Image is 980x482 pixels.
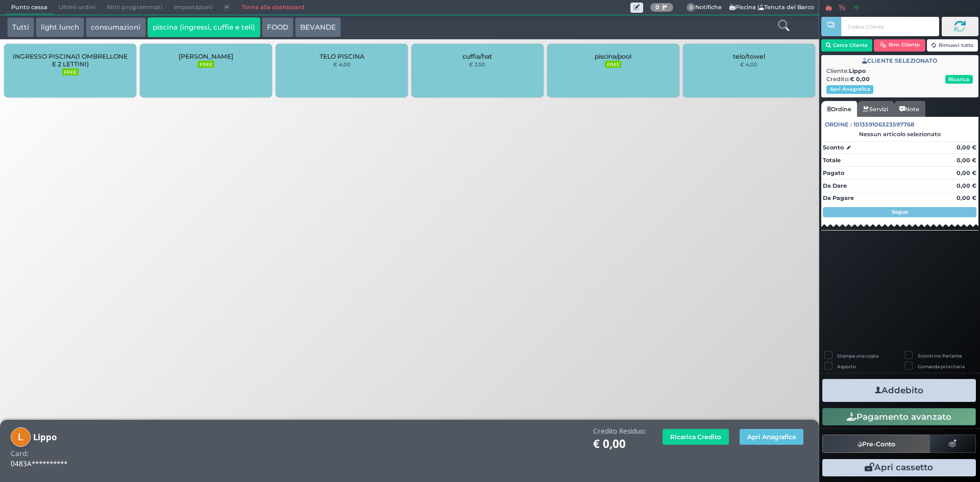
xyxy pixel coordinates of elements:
h1: € 0,00 [593,438,646,450]
button: Pagamento avanzato [822,408,976,425]
button: Ricarica Credito [663,429,729,445]
label: Stampa una copia [837,352,878,359]
strong: Sconto [823,143,844,152]
a: Servizi [857,101,894,117]
button: Ricarica [945,75,973,84]
span: [PERSON_NAME] [179,53,233,60]
span: Ritiri programmati [101,1,168,15]
b: Lippo [849,67,866,74]
strong: 0,00 € [957,157,976,164]
div: Cliente: [826,67,973,75]
span: cuffia/hat [462,53,492,60]
small: FREE [62,68,79,75]
span: Impostazioni [168,1,218,15]
div: Credito: [826,75,973,84]
button: Pre-Conto [822,435,930,453]
small: FREE [198,61,214,68]
span: piscina/pool [595,53,631,60]
button: Rimuovi tutto [927,39,978,52]
span: TELO PISCINA [320,53,364,60]
span: INGRESSO PISCINA(1 OMBRELLONE E 2 LETTINI) [13,53,128,68]
button: consumazioni [86,17,145,38]
h4: Card: [11,450,29,458]
label: Asporto [837,363,856,370]
span: Ordine : [825,120,852,129]
strong: 0,00 € [957,169,976,176]
button: Cerca Cliente [821,39,873,52]
label: Scontrino Parlante [918,352,962,359]
input: Codice Cliente [841,17,939,36]
strong: Da Pagare [823,194,854,201]
button: piscina (ingressi, cuffie e teli) [148,17,260,38]
button: Apri Anagrafica [826,85,873,94]
small: € 4,00 [740,61,757,67]
small: € 4,00 [333,61,351,67]
b: 0 [655,4,659,11]
div: Nessun articolo selezionato [821,131,978,138]
button: Tutti [7,17,34,38]
button: FOOD [262,17,293,38]
a: Torna alla dashboard [236,1,310,15]
strong: Segue [892,209,908,215]
span: 101359106323597768 [853,120,914,129]
span: CLIENTE SELEZIONATO [862,57,937,65]
a: Note [894,101,925,117]
strong: Da Dare [823,182,847,189]
strong: € 0,00 [850,75,870,83]
button: Apri cassetto [822,459,976,476]
b: Lippo [33,431,57,443]
span: Ultimi ordini [53,1,101,15]
span: Punto cassa [6,1,53,15]
img: Lippo [11,427,31,447]
small: € 2,50 [469,61,485,67]
button: BEVANDE [295,17,341,38]
strong: Totale [823,157,841,164]
small: FREE [605,61,621,68]
label: Comanda prioritaria [918,363,965,370]
span: 0 [687,3,696,12]
strong: 0,00 € [957,144,976,151]
strong: Pagato [823,169,844,176]
strong: 0,00 € [957,182,976,189]
h4: Credito Residuo: [593,427,646,435]
button: Rim. Cliente [874,39,925,52]
button: Addebito [822,379,976,402]
button: Apri Anagrafica [740,429,803,445]
strong: 0,00 € [957,194,976,201]
a: Ordine [821,101,857,117]
span: telo/towel [733,53,765,60]
button: light lunch [36,17,84,38]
